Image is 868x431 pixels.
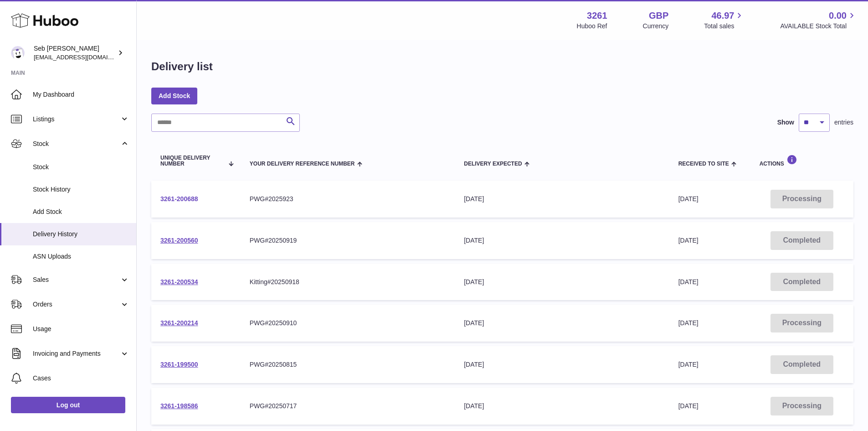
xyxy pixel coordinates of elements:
[34,44,116,62] div: Seb [PERSON_NAME]
[250,360,446,369] div: PWG#20250815
[11,46,25,60] img: internalAdmin-3261@internal.huboo.com
[678,278,699,286] span: [DATE]
[250,278,446,286] div: Kitting#20250918
[649,10,668,22] strong: GBP
[11,397,125,413] a: Log out
[678,319,699,327] span: [DATE]
[678,402,699,410] span: [DATE]
[577,22,607,31] div: Huboo Ref
[33,252,129,261] span: ASN Uploads
[780,22,857,31] span: AVAILABLE Stock Total
[711,10,734,22] span: 46.97
[33,163,129,171] span: Stock
[33,115,120,124] span: Listings
[780,10,857,31] a: 0.00 AVAILABLE Stock Total
[160,319,198,327] a: 3261-200214
[151,59,213,74] h1: Delivery list
[160,155,223,167] span: Unique Delivery Number
[160,237,198,244] a: 3261-200560
[33,208,129,216] span: Add Stock
[678,195,699,203] span: [DATE]
[160,278,198,286] a: 3261-200534
[33,185,129,194] span: Stock History
[760,155,844,167] div: Actions
[33,325,129,333] span: Usage
[250,402,446,410] div: PWG#20250717
[33,90,129,99] span: My Dashboard
[777,118,794,127] label: Show
[151,88,197,104] a: Add Stock
[160,361,198,368] a: 3261-199500
[33,275,120,284] span: Sales
[250,236,446,245] div: PWG#20250919
[250,195,446,203] div: PWG#2025923
[34,53,134,61] span: [EMAIL_ADDRESS][DOMAIN_NAME]
[160,195,198,203] a: 3261-200688
[704,22,745,31] span: Total sales
[33,230,129,239] span: Delivery History
[464,402,660,410] div: [DATE]
[464,319,660,327] div: [DATE]
[160,402,198,410] a: 3261-198586
[464,236,660,245] div: [DATE]
[464,360,660,369] div: [DATE]
[464,195,660,203] div: [DATE]
[678,161,729,167] span: Received to Site
[587,10,607,22] strong: 3261
[678,361,699,368] span: [DATE]
[33,140,120,148] span: Stock
[33,300,120,309] span: Orders
[829,10,847,22] span: 0.00
[834,118,853,127] span: entries
[33,374,129,383] span: Cases
[464,278,660,286] div: [DATE]
[33,349,120,358] span: Invoicing and Payments
[250,161,355,167] span: Your Delivery Reference Number
[464,161,522,167] span: Delivery Expected
[643,22,669,31] div: Currency
[704,10,745,31] a: 46.97 Total sales
[250,319,446,327] div: PWG#20250910
[678,237,699,244] span: [DATE]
